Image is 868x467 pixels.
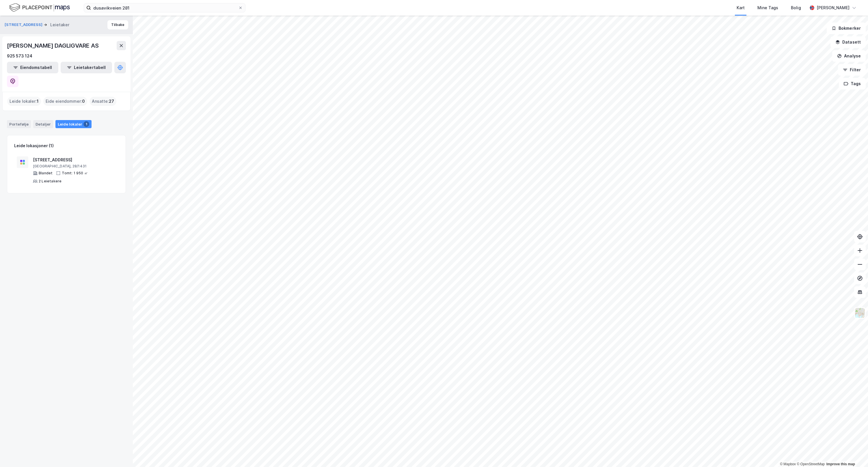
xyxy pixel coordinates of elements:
[43,97,87,106] div: Eide eiendommer :
[55,120,92,128] div: Leide lokaler
[39,171,53,175] div: Blandet
[830,36,866,48] button: Datasett
[33,156,116,163] div: [STREET_ADDRESS]
[83,121,89,127] div: 1
[50,21,69,28] div: Leietaker
[82,98,85,105] span: 0
[791,4,801,11] div: Bolig
[797,462,825,466] a: OpenStreetMap
[757,4,778,11] div: Mine Tags
[737,4,745,11] div: Kart
[832,50,866,62] button: Analyse
[839,439,868,467] iframe: Chat Widget
[107,20,128,29] button: Tilbake
[39,179,62,184] div: 2 Leietakere
[91,3,238,12] input: Søk på adresse, matrikkel, gårdeiere, leietakere eller personer
[109,98,114,105] span: 27
[9,3,70,13] img: logo.f888ab2527a4732fd821a326f86c7f29.svg
[37,98,39,105] span: 1
[33,120,53,128] div: Detaljer
[7,62,58,73] button: Eiendomstabell
[817,4,850,11] div: [PERSON_NAME]
[61,62,112,73] button: Leietakertabell
[827,23,866,34] button: Bokmerker
[7,120,31,128] div: Portefølje
[90,97,116,106] div: Ansatte :
[62,171,88,175] div: Tomt: 1 950 ㎡
[826,462,855,466] a: Improve this map
[14,142,54,149] div: Leide lokasjoner (1)
[5,22,44,28] button: [STREET_ADDRESS]
[780,462,796,466] a: Mapbox
[839,78,866,89] button: Tags
[7,97,41,106] div: Leide lokaler :
[7,53,32,59] div: 925 573 124
[854,307,865,318] img: Z
[33,164,116,169] div: [GEOGRAPHIC_DATA], 28/1431
[7,41,100,50] div: [PERSON_NAME] DAGLIGVARE AS
[838,64,866,76] button: Filter
[839,439,868,467] div: Kontrollprogram for chat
